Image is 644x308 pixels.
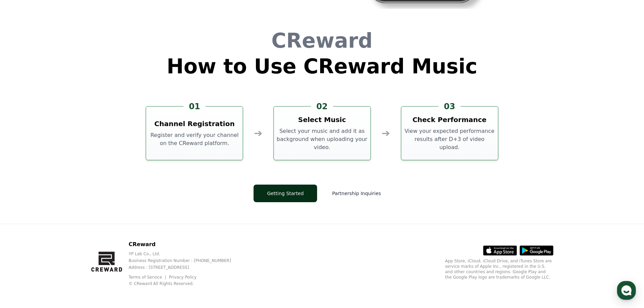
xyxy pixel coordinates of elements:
p: Register and verify your channel on the CReward platform. [149,131,240,147]
span: Home [17,224,29,230]
span: Messages [56,225,76,230]
p: Business Registration Number : [PHONE_NUMBER] [128,258,242,263]
div: ➔ [382,127,390,139]
p: App Store, iCloud, iCloud Drive, and iTunes Store are service marks of Apple Inc., registered in ... [445,258,553,280]
h1: CReward [167,30,477,51]
p: Select your music and add it as background when uploading your video. [277,127,368,151]
a: Messages [45,214,87,231]
button: Getting Started [254,185,317,202]
div: ➔ [254,127,262,139]
h3: Check Performance [412,115,486,124]
a: Settings [87,214,130,231]
p: YP Lab Co., Ltd. [128,251,242,257]
div: 03 [438,101,460,112]
p: View your expected performance results after D+3 of video upload. [404,127,495,151]
a: Home [2,214,45,231]
button: Partnership Inquiries [323,185,390,202]
p: © CReward All Rights Reserved. [128,281,242,286]
a: Terms of Service [128,275,167,280]
p: CReward [128,240,242,248]
div: 02 [311,101,333,112]
div: 01 [184,101,206,112]
h1: How to Use CReward Music [167,56,477,76]
p: Address : [STREET_ADDRESS] [128,265,242,270]
span: Settings [100,224,117,230]
h3: Channel Registration [154,119,235,128]
a: Privacy Policy [169,275,197,280]
h3: Select Music [298,115,346,124]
